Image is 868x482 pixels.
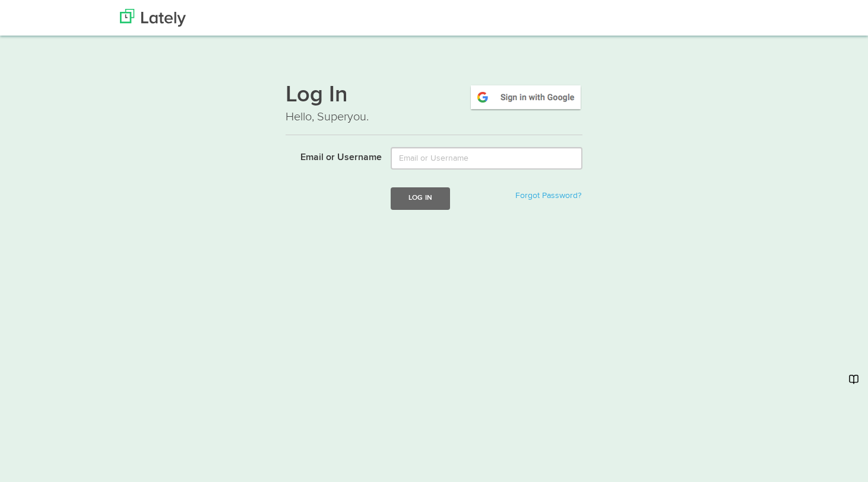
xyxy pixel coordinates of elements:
p: Hello, Superyou. [286,108,582,126]
input: Email or Username [391,147,582,170]
h1: Log In [286,84,582,108]
a: Forgot Password? [515,191,581,200]
label: Email or Username [277,147,382,165]
button: Log In [391,187,450,209]
img: google-signin.png [469,84,582,111]
img: Lately [120,9,186,27]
